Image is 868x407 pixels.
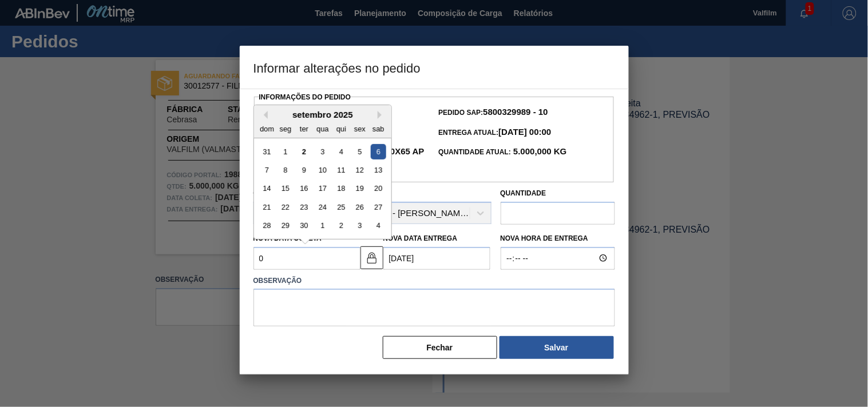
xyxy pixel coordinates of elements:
[360,246,383,269] button: locked
[315,162,330,178] div: Choose quarta-feira, 10 de setembro de 2025
[259,218,275,233] div: Choose domingo, 28 de setembro de 2025
[383,247,490,270] input: dd/mm/yyyy
[501,230,615,247] label: Nova Hora de Entrega
[296,218,311,233] div: Choose terça-feira, 30 de setembro de 2025
[278,218,293,233] div: Choose segunda-feira, 29 de setembro de 2025
[500,336,614,359] button: Salvar
[296,143,311,159] div: Choose terça-feira, 2 de setembro de 2025
[259,121,275,136] div: dom
[333,181,348,196] div: Choose quinta-feira, 18 de setembro de 2025
[254,110,391,119] div: setembro 2025
[253,234,322,242] label: Nova Data Coleta
[352,121,367,136] div: sex
[240,46,629,89] h3: Informar alterações no pedido
[259,148,424,173] span: Material:
[278,121,293,136] div: seg
[315,121,330,136] div: qua
[439,109,548,117] span: Pedido SAP:
[333,199,348,215] div: Choose quinta-feira, 25 de setembro de 2025
[260,111,268,119] button: Previous Month
[511,146,567,156] strong: 5.000,000 KG
[278,143,293,159] div: Choose segunda-feira, 1 de setembro de 2025
[296,199,311,215] div: Choose terça-feira, 23 de setembro de 2025
[333,143,348,159] div: Choose quinta-feira, 4 de setembro de 2025
[315,181,330,196] div: Choose quarta-feira, 17 de setembro de 2025
[439,148,567,156] span: Quantidade Atual:
[259,143,275,159] div: Choose domingo, 31 de agosto de 2025
[498,127,551,137] strong: [DATE] 00:00
[352,162,367,178] div: Choose sexta-feira, 12 de setembro de 2025
[253,247,360,270] input: dd/mm/yyyy
[378,111,386,119] button: Next Month
[278,162,293,178] div: Choose segunda-feira, 8 de setembro de 2025
[257,142,387,234] div: month 2025-09
[370,162,386,178] div: Choose sábado, 13 de setembro de 2025
[365,251,379,265] img: locked
[259,199,275,215] div: Choose domingo, 21 de setembro de 2025
[259,146,424,173] strong: 30012577 - FILME C. 800X65 AP 269ML MP C15 429
[253,273,615,289] label: Observação
[296,162,311,178] div: Choose terça-feira, 9 de setembro de 2025
[352,218,367,233] div: Choose sexta-feira, 3 de outubro de 2025
[259,181,275,196] div: Choose domingo, 14 de setembro de 2025
[296,181,311,196] div: Choose terça-feira, 16 de setembro de 2025
[352,143,367,159] div: Choose sexta-feira, 5 de setembro de 2025
[370,218,386,233] div: Choose sábado, 4 de outubro de 2025
[315,143,330,159] div: Choose quarta-feira, 3 de setembro de 2025
[278,199,293,215] div: Choose segunda-feira, 22 de setembro de 2025
[483,107,548,117] strong: 5800329989 - 10
[383,234,458,242] label: Nova Data Entrega
[259,93,351,101] label: Informações do Pedido
[296,121,311,136] div: ter
[370,121,386,136] div: sab
[278,181,293,196] div: Choose segunda-feira, 15 de setembro de 2025
[259,162,275,178] div: Choose domingo, 7 de setembro de 2025
[315,218,330,233] div: Choose quarta-feira, 1 de outubro de 2025
[501,189,546,197] label: Quantidade
[439,129,552,137] span: Entrega Atual:
[370,143,386,159] div: Choose sábado, 6 de setembro de 2025
[352,199,367,215] div: Choose sexta-feira, 26 de setembro de 2025
[333,218,348,233] div: Choose quinta-feira, 2 de outubro de 2025
[352,181,367,196] div: Choose sexta-feira, 19 de setembro de 2025
[333,121,348,136] div: qui
[370,181,386,196] div: Choose sábado, 20 de setembro de 2025
[370,199,386,215] div: Choose sábado, 27 de setembro de 2025
[383,336,497,359] button: Fechar
[333,162,348,178] div: Choose quinta-feira, 11 de setembro de 2025
[315,199,330,215] div: Choose quarta-feira, 24 de setembro de 2025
